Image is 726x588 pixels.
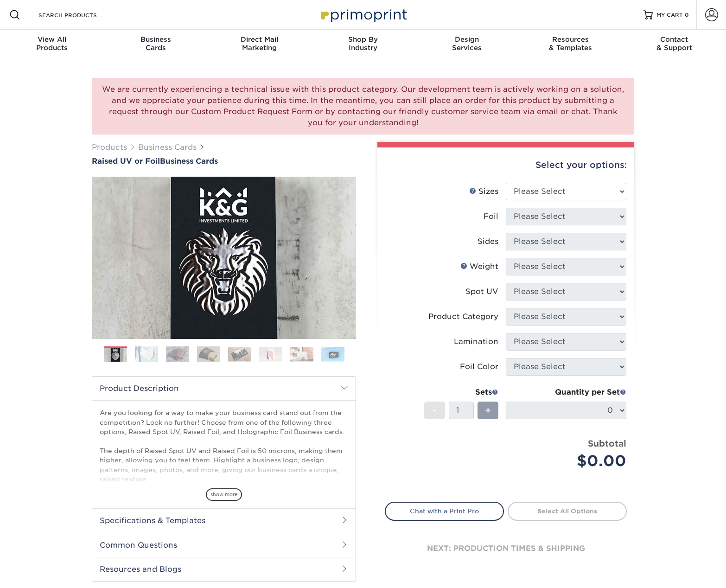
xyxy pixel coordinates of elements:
div: $0.00 [513,450,626,472]
a: DesignServices [415,30,519,59]
a: Raised UV or FoilBusiness Cards [92,157,356,166]
img: Raised UV or Foil 01 [92,126,356,390]
a: Products [92,143,127,152]
img: Business Cards 01 [104,343,127,366]
a: Business Cards [138,143,197,152]
div: Services [415,35,519,52]
span: + [485,403,491,417]
a: Select All Options [508,502,627,520]
h2: Resources and Blogs [92,557,356,581]
img: Business Cards 04 [197,346,220,362]
div: Foil Color [460,361,498,372]
div: We are currently experiencing a technical issue with this product category. Our development team ... [92,78,634,134]
div: Spot UV [465,286,498,297]
div: Foil [484,211,498,222]
img: Business Cards 08 [321,347,344,361]
div: Weight [460,261,498,272]
span: 0 [685,12,689,18]
span: Direct Mail [207,35,311,44]
img: Business Cards 03 [166,346,189,362]
span: Resources [519,35,623,44]
img: Business Cards 05 [228,347,251,361]
p: Are you looking for a way to make your business card stand out from the competition? Look no furt... [100,408,348,588]
img: Business Cards 07 [290,347,313,361]
div: Sizes [469,186,498,197]
div: Sides [478,236,498,247]
img: Business Cards 06 [259,347,282,361]
img: Business Cards 02 [135,346,158,362]
div: Industry [311,35,415,52]
div: & Templates [519,35,623,52]
a: Shop ByIndustry [311,30,415,59]
div: & Support [622,35,726,52]
a: Contact& Support [622,30,726,59]
span: Shop By [311,35,415,44]
span: Business [104,35,208,44]
span: Design [415,35,519,44]
img: Primoprint [317,5,409,25]
div: Product Category [428,311,498,322]
strong: Subtotal [588,438,626,448]
div: Sets [424,387,498,398]
a: Chat with a Print Pro [385,502,504,520]
div: Lamination [454,336,498,347]
a: Resources& Templates [519,30,623,59]
div: Cards [104,35,208,52]
h2: Common Questions [92,533,356,557]
div: Select your options: [385,147,627,183]
span: show more [206,488,242,501]
span: Raised UV or Foil [92,157,160,166]
div: Marketing [207,35,311,52]
h2: Specifications & Templates [92,508,356,532]
div: next: production times & shipping [385,521,627,576]
span: - [433,403,437,417]
h2: Product Description [92,377,356,400]
h1: Business Cards [92,157,356,166]
a: BusinessCards [104,30,208,59]
a: Direct MailMarketing [207,30,311,59]
div: Quantity per Set [506,387,626,398]
span: MY CART [656,11,683,19]
span: Contact [622,35,726,44]
input: SEARCH PRODUCTS..... [38,9,128,20]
